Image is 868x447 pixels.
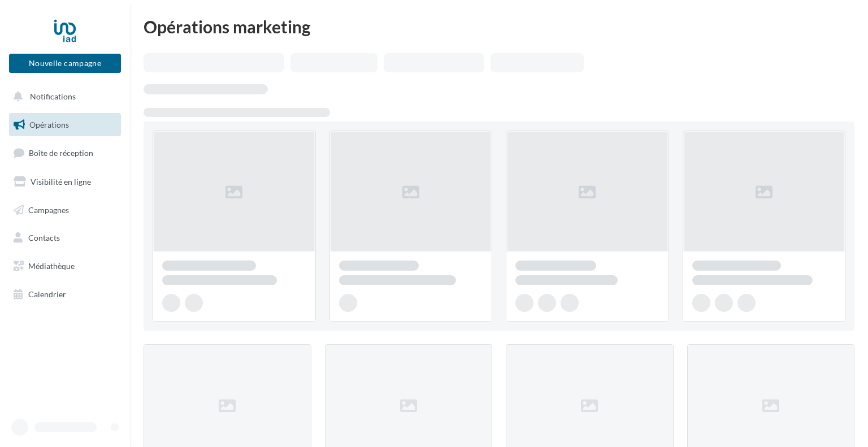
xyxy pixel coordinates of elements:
a: Visibilité en ligne [7,170,123,194]
a: Campagnes [7,198,123,222]
span: Opérations [29,120,69,129]
span: Calendrier [28,289,66,299]
span: Visibilité en ligne [31,177,91,186]
button: Notifications [7,85,119,109]
div: Opérations marketing [144,18,854,35]
a: Boîte de réception [7,141,123,165]
a: Contacts [7,226,123,250]
span: Notifications [30,92,76,101]
a: Calendrier [7,283,123,306]
span: Campagnes [28,205,69,214]
span: Boîte de réception [29,148,93,158]
span: Contacts [28,233,60,242]
a: Médiathèque [7,254,123,278]
span: Médiathèque [28,261,75,271]
button: Nouvelle campagne [9,54,121,73]
a: Opérations [7,113,123,137]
